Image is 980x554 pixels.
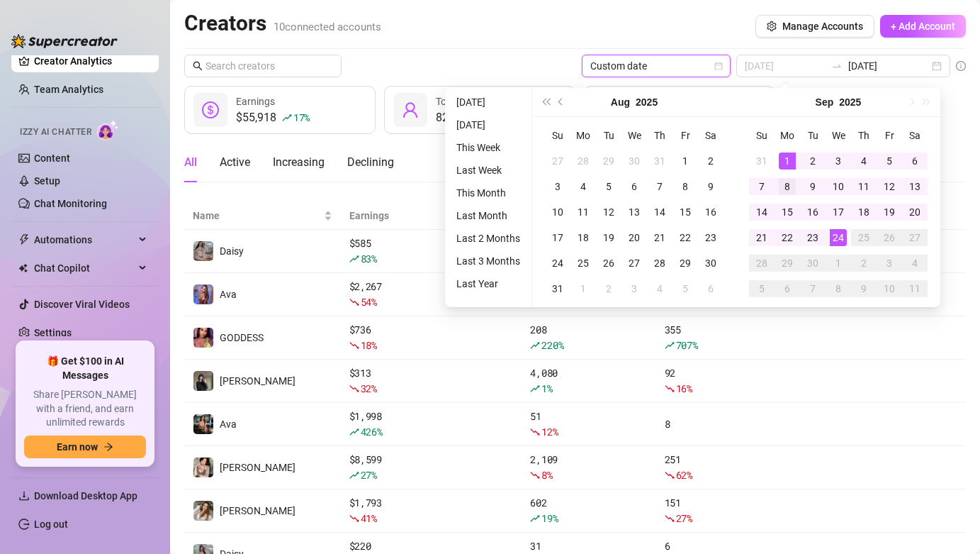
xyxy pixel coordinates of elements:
td: 2025-08-15 [672,199,698,225]
td: 2025-08-28 [647,250,672,276]
td: 2025-08-27 [621,250,647,276]
td: 2025-09-05 [877,148,902,174]
div: 10 [549,204,566,221]
span: user [402,101,419,118]
td: 2025-10-06 [775,276,800,301]
td: 2025-08-26 [596,250,621,276]
td: 2025-08-20 [621,225,647,250]
td: 2025-08-22 [672,225,698,250]
button: Choose a month [816,88,834,116]
div: $ 736 [349,322,514,353]
td: 2025-08-31 [545,276,570,301]
div: 28 [575,153,592,170]
td: 2025-08-10 [545,199,570,225]
div: 27 [906,229,923,246]
a: Discover Viral Videos [34,299,130,310]
span: Download Desktop App [34,490,137,502]
div: 29 [677,255,694,272]
div: 23 [702,229,719,246]
span: 17 % [293,111,310,124]
div: 5 [753,280,770,297]
div: 251 [665,452,840,483]
div: 26 [881,229,898,246]
div: 92 [665,365,840,397]
td: 2025-09-19 [877,199,902,225]
div: 1 [779,153,796,170]
td: 2025-09-15 [775,199,800,225]
span: Chat Copilot [34,257,135,279]
span: fall [349,297,359,307]
td: 2025-07-27 [545,148,570,174]
a: Team Analytics [34,84,103,95]
div: 6 [779,280,796,297]
span: [PERSON_NAME] [220,462,295,473]
li: Last Month [451,207,526,224]
span: calendar [714,62,723,70]
span: to [831,60,843,72]
div: 21 [753,229,770,246]
td: 2025-09-04 [647,276,672,301]
td: 2025-08-29 [672,250,698,276]
div: 6 [626,178,643,195]
th: Su [749,123,775,148]
th: Mo [570,123,596,148]
td: 2025-08-17 [545,225,570,250]
a: Setup [34,175,60,187]
td: 2025-08-02 [698,148,723,174]
div: 12 [881,178,898,195]
td: 2025-09-07 [749,174,775,199]
td: 2025-10-07 [800,276,826,301]
div: 14 [651,204,668,221]
div: 21 [651,229,668,246]
div: 5 [677,280,694,297]
span: fall [349,384,359,394]
td: 2025-09-03 [621,276,647,301]
div: Declining [347,154,394,171]
a: Log out [34,519,68,530]
span: rise [349,427,359,437]
div: 1 [677,153,694,170]
div: 15 [779,204,796,221]
th: Mo [775,123,800,148]
td: 2025-09-25 [851,225,877,250]
td: 2025-09-23 [800,225,826,250]
div: 2,109 [530,452,647,483]
span: Daisy [220,245,244,257]
div: 6 [702,280,719,297]
div: 82,172 [436,109,497,126]
div: 20 [906,204,923,221]
span: Total Fans [436,96,482,107]
td: 2025-09-17 [826,199,851,225]
div: 3 [830,153,847,170]
td: 2025-10-10 [877,276,902,301]
div: 30 [702,255,719,272]
td: 2025-09-26 [877,225,902,250]
div: 13 [906,178,923,195]
img: Anna [193,371,213,391]
span: rise [282,113,292,123]
td: 2025-08-07 [647,174,672,199]
th: Tu [596,123,621,148]
td: 2025-09-10 [826,174,851,199]
td: 2025-09-29 [775,250,800,276]
td: 2025-08-08 [672,174,698,199]
td: 2025-10-08 [826,276,851,301]
div: 29 [600,153,617,170]
span: rise [530,384,540,394]
div: 9 [804,178,821,195]
img: Ava [193,284,213,304]
div: 23 [804,229,821,246]
div: 31 [651,153,668,170]
div: 15 [677,204,694,221]
button: Choose a month [611,88,630,116]
th: We [621,123,647,148]
li: This Week [451,139,526,156]
div: 19 [881,204,898,221]
div: 24 [830,229,847,246]
th: Th [647,123,672,148]
li: Last 2 Months [451,230,526,247]
div: 16 [804,204,821,221]
div: 14 [753,204,770,221]
div: 22 [779,229,796,246]
td: 2025-09-06 [902,148,928,174]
